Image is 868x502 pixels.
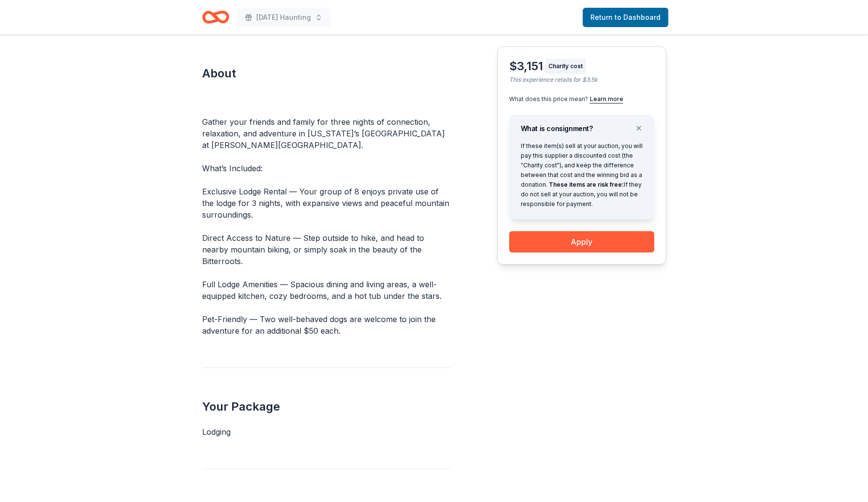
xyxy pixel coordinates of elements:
p: Exclusive Lodge Rental — Your group of 8 enjoys private use of the lodge for 3 nights, with expan... [202,186,451,221]
div: This experience retails for $3.5k [509,76,654,84]
p: Lodging [202,426,451,438]
h2: Your Package [202,399,451,414]
span: These items are risk free: [549,181,624,188]
a: Return to Dashboard [583,8,668,27]
span: What is consignment? [521,124,593,133]
p: Direct Access to Nature — Step outside to hike, and head to nearby mountain biking, or simply soa... [202,232,451,267]
p: Full Lodge Amenities — Spacious dining and living areas, a well-equipped kitchen, cozy bedrooms, ... [202,279,451,302]
button: Learn more [590,95,623,103]
button: Apply [509,231,654,252]
p: Gather your friends and family for three nights of connection, relaxation, and adventure in [US_S... [202,116,451,151]
span: If these item(s) sell at your auction, you will pay this supplier a discounted cost (the "Charity... [521,142,643,207]
span: [DATE] Haunting [256,12,311,23]
div: What does this price mean? [509,95,654,103]
button: [DATE] Haunting [237,8,330,27]
h2: About [202,66,451,81]
p: Pet-Friendly — Two well-behaved dogs are welcome to join the adventure for an additional $50 each. [202,313,451,337]
div: Charity cost [545,59,586,74]
p: What’s Included: [202,162,451,174]
div: $3,151 [509,59,543,74]
a: Home [202,6,229,29]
